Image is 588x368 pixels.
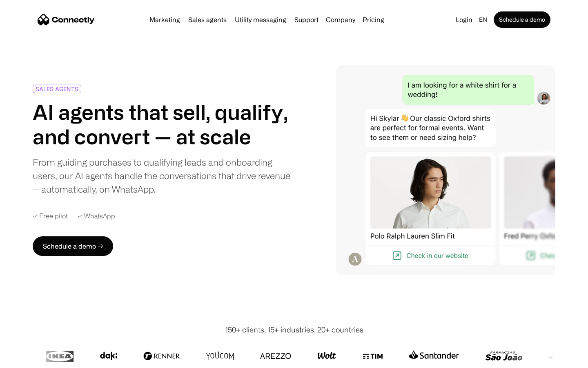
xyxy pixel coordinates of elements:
[78,212,115,220] div: ✓ WhatsApp
[225,324,363,335] div: 150+ clients, 15+ industries, 20+ countries
[479,14,487,25] div: en
[33,236,113,256] a: Schedule a demo →
[291,16,322,23] a: Support
[33,100,291,149] h1: AI agents that sell, qualify, and convert — at scale
[452,14,476,25] a: Login
[16,354,49,365] ul: Language list
[494,11,550,28] a: Schedule a demo
[8,353,49,365] aside: Language selected: English
[36,86,78,92] div: SALES AGENTS
[359,16,388,23] a: Pricing
[146,16,183,23] a: Marketing
[185,16,230,23] a: Sales agents
[33,155,291,196] div: From guiding purchases to qualifying leads and onboarding users, our AI agents handle the convers...
[33,212,68,220] div: ✓ Free pilot
[326,14,355,25] div: Company
[232,16,290,23] a: Utility messaging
